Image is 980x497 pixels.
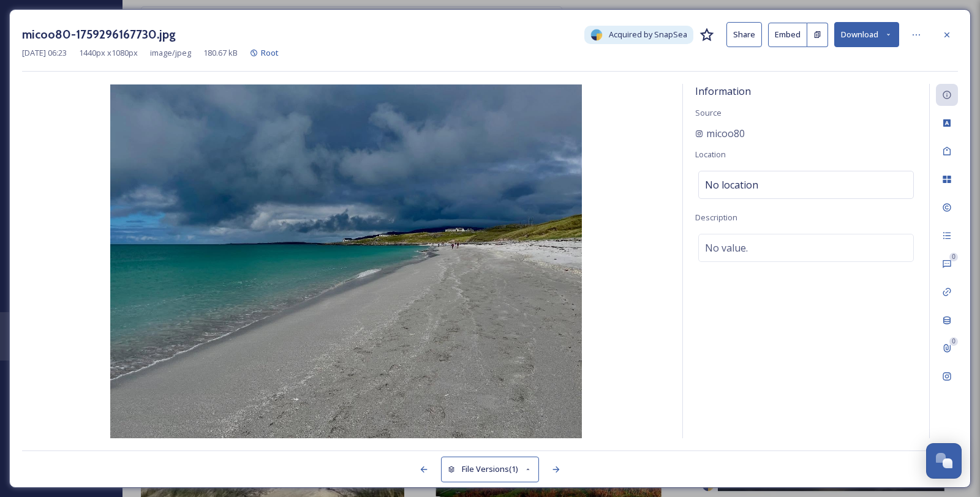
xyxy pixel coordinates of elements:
[203,47,238,59] span: 180.67 kB
[768,23,807,47] button: Embed
[834,22,899,47] button: Download
[705,177,758,192] span: No location
[22,84,670,438] img: micoo80-1759296167730.jpg
[726,22,762,47] button: Share
[150,47,191,59] span: image/jpeg
[695,212,737,223] span: Description
[695,126,745,141] a: micoo80
[22,26,176,43] h3: micoo80-1759296167730.jpg
[695,149,726,160] span: Location
[695,84,751,98] span: Information
[949,337,958,346] div: 0
[609,29,687,40] span: Acquired by SnapSea
[705,241,748,255] span: No value.
[926,443,962,479] button: Open Chat
[949,253,958,261] div: 0
[590,29,603,41] img: snapsea-logo.png
[695,107,722,118] span: Source
[441,457,539,482] button: File Versions(1)
[261,47,279,58] span: Root
[22,47,67,59] span: [DATE] 06:23
[706,126,745,141] span: micoo80
[79,47,138,59] span: 1440 px x 1080 px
